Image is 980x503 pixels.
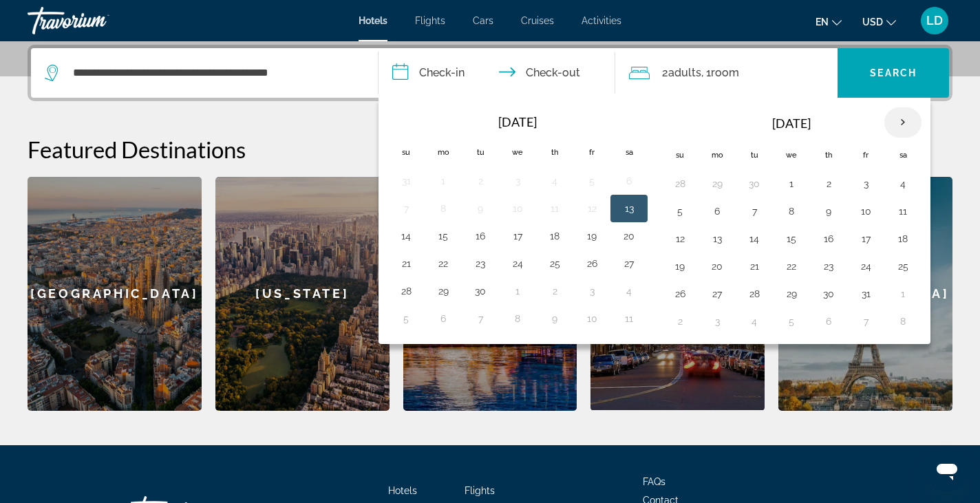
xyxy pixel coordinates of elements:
a: Flights [415,15,445,26]
button: Day 4 [743,312,765,331]
div: Search widget [31,48,949,98]
button: Day 7 [395,199,417,218]
button: Day 1 [780,174,802,193]
button: Day 7 [855,312,877,331]
button: Day 3 [706,312,728,331]
a: Activities [582,15,621,26]
button: Day 12 [669,229,691,248]
button: Day 3 [581,281,603,301]
a: Cruises [521,15,554,26]
button: Day 8 [780,202,802,221]
button: Travelers: 2 adults, 0 children [615,48,838,98]
iframe: Button to launch messaging window [925,448,969,492]
button: Day 5 [581,171,603,191]
button: Day 17 [855,229,877,248]
span: LD [926,14,943,28]
a: Hotels [388,485,417,496]
button: User Menu [917,6,952,35]
button: Day 18 [544,226,566,246]
span: 2 [662,63,701,83]
button: Day 27 [618,254,640,273]
button: Day 21 [395,254,417,273]
button: Day 7 [743,202,765,221]
button: Day 6 [706,202,728,221]
button: Day 9 [469,199,491,218]
a: FAQs [643,476,665,487]
button: Day 8 [507,309,529,328]
button: Day 11 [544,199,566,218]
button: Day 29 [780,284,802,303]
button: Day 2 [469,171,491,191]
button: Day 26 [669,284,691,303]
th: [DATE] [425,107,610,137]
button: Day 5 [780,312,802,331]
button: Day 26 [581,254,603,273]
button: Day 28 [395,281,417,301]
button: Day 2 [669,312,691,331]
button: Day 10 [507,199,529,218]
button: Day 18 [892,229,914,248]
span: Search [870,67,917,78]
button: Day 28 [669,174,691,193]
button: Day 14 [743,229,765,248]
a: Cars [473,15,493,26]
span: Adults [668,66,701,79]
button: Day 14 [395,226,417,246]
button: Day 11 [618,309,640,328]
button: Day 12 [581,199,603,218]
button: Day 22 [432,254,454,273]
button: Day 30 [818,284,840,303]
button: Day 7 [469,309,491,328]
span: Room [711,66,739,79]
button: Day 25 [544,254,566,273]
button: Day 9 [544,309,566,328]
button: Day 16 [818,229,840,248]
span: en [816,17,829,28]
button: Day 9 [818,202,840,221]
button: Day 24 [507,254,529,273]
button: Day 1 [432,171,454,191]
a: [GEOGRAPHIC_DATA] [28,177,202,411]
button: Day 6 [618,171,640,191]
button: Day 24 [855,257,877,276]
button: Day 30 [469,281,491,301]
button: Day 23 [469,254,491,273]
button: Day 28 [743,284,765,303]
a: Hotels [359,15,387,26]
button: Day 5 [669,202,691,221]
button: Day 19 [669,257,691,276]
button: Day 8 [432,199,454,218]
button: Day 8 [892,312,914,331]
button: Change language [816,12,842,32]
button: Check in and out dates [379,48,615,98]
button: Day 29 [432,281,454,301]
button: Day 4 [892,174,914,193]
button: Day 4 [618,281,640,301]
button: Search [838,48,949,98]
button: Day 31 [395,171,417,191]
button: Day 31 [855,284,877,303]
th: [DATE] [699,107,884,140]
button: Day 29 [706,174,728,193]
button: Change currency [862,12,896,32]
button: Day 6 [818,312,840,331]
button: Day 6 [432,309,454,328]
button: Next month [884,107,922,138]
button: Day 2 [818,174,840,193]
button: Day 20 [706,257,728,276]
button: Day 16 [469,226,491,246]
button: Day 13 [706,229,728,248]
button: Day 10 [581,309,603,328]
button: Day 21 [743,257,765,276]
a: [US_STATE] [215,177,390,411]
button: Day 13 [618,199,640,218]
button: Day 15 [432,226,454,246]
button: Day 22 [780,257,802,276]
